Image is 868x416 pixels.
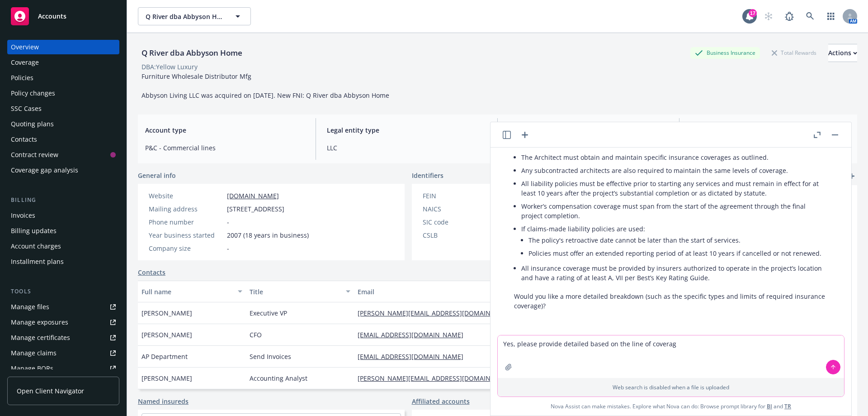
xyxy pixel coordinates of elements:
[784,402,791,410] a: TR
[7,71,119,85] a: Policies
[11,163,78,177] div: Coverage gap analysis
[149,204,223,214] div: Mailing address
[521,151,828,164] li: The Architect must obtain and maintain specific insurance coverages as outlined.
[138,268,165,277] a: Contacts
[11,224,57,238] div: Billing updates
[7,4,119,29] a: Accounts
[142,287,232,296] div: Full name
[846,171,857,182] a: add
[354,281,534,302] button: Email
[227,230,309,240] span: 2007 (18 years in business)
[7,224,119,238] a: Billing updates
[521,177,828,200] li: All liability policies must be effective prior to starting any services and must remain in effect...
[11,330,70,345] div: Manage certificates
[11,346,57,360] div: Manage claims
[7,315,119,330] a: Manage exposures
[149,244,223,253] div: Company size
[250,352,291,361] span: Send Invoices
[521,200,828,222] li: Worker’s compensation coverage must span from the start of the agreement through the final projec...
[142,352,188,361] span: AP Department
[250,308,287,318] span: Executive VP
[138,47,246,59] div: Q River dba Abbyson Home
[11,71,33,85] div: Policies
[327,143,486,153] span: LLC
[412,171,443,180] span: Identifiers
[494,397,848,416] span: Nova Assist can make mistakes. Explore what Nova can do: Browse prompt library for and
[138,7,251,25] button: Q River dba Abbyson Home
[142,330,192,339] span: [PERSON_NAME]
[11,315,68,330] div: Manage exposures
[227,204,284,214] span: [STREET_ADDRESS]
[759,7,778,25] a: Start snowing
[358,287,520,296] div: Email
[145,125,305,135] span: Account type
[358,330,471,339] a: [EMAIL_ADDRESS][DOMAIN_NAME]
[11,239,61,253] div: Account charges
[7,330,119,345] a: Manage certificates
[7,239,119,253] a: Account charges
[327,125,486,135] span: Legal entity type
[138,281,246,302] button: Full name
[246,281,354,302] button: Title
[17,386,84,396] span: Open Client Navigator
[7,254,119,269] a: Installment plans
[11,40,39,54] div: Overview
[138,171,176,180] span: General info
[7,361,119,376] a: Manage BORs
[142,62,198,72] div: DBA: Yellow Luxury
[498,335,844,378] textarea: Yes, please provide detailed based on the line of covera
[7,163,119,177] a: Coverage gap analysis
[7,86,119,100] a: Policy changes
[7,101,119,116] a: SSC Cases
[749,9,757,17] div: 17
[767,47,821,58] div: Total Rewards
[138,397,189,406] a: Named insureds
[227,217,229,227] span: -
[149,217,223,227] div: Phone number
[227,191,279,200] a: [DOMAIN_NAME]
[7,40,119,54] a: Overview
[11,361,53,376] div: Manage BORs
[11,86,55,100] div: Policy changes
[358,309,521,317] a: [PERSON_NAME][EMAIL_ADDRESS][DOMAIN_NAME]
[412,397,470,406] a: Affiliated accounts
[38,13,66,20] span: Accounts
[149,230,223,240] div: Year business started
[528,234,828,247] li: The policy's retroactive date cannot be later than the start of services.
[7,300,119,314] a: Manage files
[423,204,497,214] div: NAICS
[7,55,119,70] a: Coverage
[11,300,49,314] div: Manage files
[7,148,119,162] a: Contract review
[7,117,119,131] a: Quoting plans
[7,132,119,147] a: Contacts
[11,55,39,70] div: Coverage
[7,208,119,223] a: Invoices
[250,330,262,339] span: CFO
[7,196,119,205] div: Billing
[11,117,54,131] div: Quoting plans
[828,44,857,62] button: Actions
[146,12,224,21] span: Q River dba Abbyson Home
[7,287,119,296] div: Tools
[780,7,798,25] a: Report a Bug
[142,373,192,383] span: [PERSON_NAME]
[145,143,305,153] span: P&C - Commercial lines
[521,164,828,177] li: Any subcontracted architects are also required to maintain the same levels of coverage.
[11,208,35,223] div: Invoices
[11,101,42,116] div: SSC Cases
[528,247,828,260] li: Policies must offer an extended reporting period of at least 10 years if cancelled or not renewed.
[11,148,58,162] div: Contract review
[423,191,497,201] div: FEIN
[358,374,521,383] a: [PERSON_NAME][EMAIL_ADDRESS][DOMAIN_NAME]
[11,254,64,269] div: Installment plans
[423,217,497,227] div: SIC code
[250,373,307,383] span: Accounting Analyst
[503,383,839,391] p: Web search is disabled when a file is uploaded
[767,402,772,410] a: BI
[521,222,828,262] li: If claims-made liability policies are used:
[142,308,192,318] span: [PERSON_NAME]
[690,47,760,58] div: Business Insurance
[358,352,471,361] a: [EMAIL_ADDRESS][DOMAIN_NAME]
